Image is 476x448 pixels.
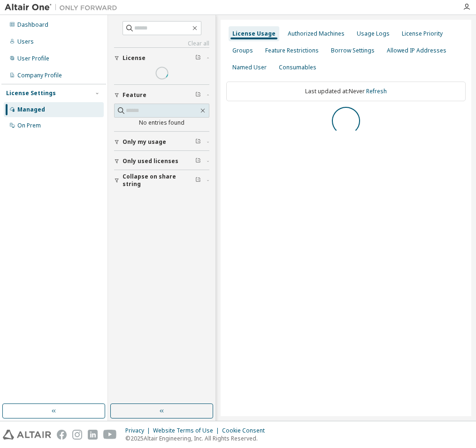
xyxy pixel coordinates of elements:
[222,427,270,434] div: Cookie Consent
[195,91,201,99] span: Clear filter
[114,151,209,172] button: Only used licenses
[153,427,222,434] div: Website Terms of Use
[366,87,387,95] a: Refresh
[17,72,62,79] div: Company Profile
[114,48,209,68] button: License
[226,82,466,101] div: Last updated at: Never
[5,3,122,12] img: Altair One
[17,55,49,62] div: User Profile
[114,132,209,152] button: Only my usage
[195,54,201,62] span: Clear filter
[195,138,201,146] span: Clear filter
[232,64,267,71] div: Named User
[232,30,276,37] div: License Usage
[114,119,209,127] div: No entries found
[17,106,45,113] div: Managed
[387,47,446,54] div: Allowed IP Addresses
[88,430,98,440] img: linkedin.svg
[3,430,51,440] img: altair_logo.svg
[17,38,34,45] div: Users
[123,54,146,62] span: License
[195,177,201,184] span: Clear filter
[6,90,56,97] div: License Settings
[72,430,82,440] img: instagram.svg
[57,430,67,440] img: facebook.svg
[279,64,316,71] div: Consumables
[17,122,41,129] div: On Prem
[123,157,178,165] span: Only used licenses
[123,173,195,188] span: Collapse on share string
[114,170,209,191] button: Collapse on share string
[357,30,390,37] div: Usage Logs
[114,85,209,105] button: Feature
[232,47,253,54] div: Groups
[331,47,375,54] div: Borrow Settings
[103,430,117,440] img: youtube.svg
[195,157,201,165] span: Clear filter
[402,30,443,37] div: License Priority
[125,427,153,434] div: Privacy
[123,91,146,99] span: Feature
[123,138,166,146] span: Only my usage
[114,40,209,47] a: Clear all
[17,21,48,29] div: Dashboard
[125,434,270,442] p: © 2025 Altair Engineering, Inc. All Rights Reserved.
[265,47,319,54] div: Feature Restrictions
[288,30,345,37] div: Authorized Machines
